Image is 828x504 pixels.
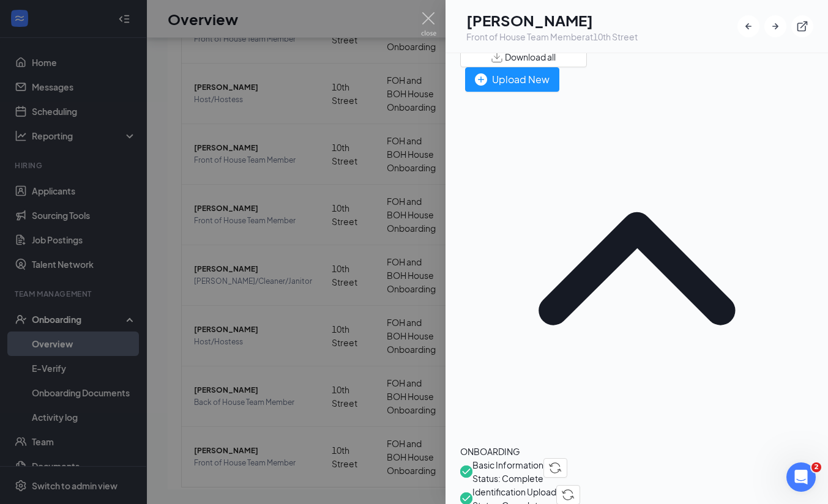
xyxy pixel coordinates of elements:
svg: ArrowRight [769,20,781,32]
svg: ArrowLeftNew [742,20,755,32]
span: Basic Information [472,458,543,472]
svg: ExternalLink [796,20,808,32]
button: ArrowLeftNew [737,15,759,37]
button: Download all [460,47,587,67]
span: 2 [811,462,821,472]
div: Front of House Team Member at 10th Street [466,31,638,43]
svg: ChevronUp [460,92,813,445]
button: ExternalLink [791,15,813,37]
iframe: Intercom live chat [786,462,816,492]
button: Upload New [465,67,559,92]
div: ONBOARDING [460,445,813,458]
span: Identification Upload [472,485,556,498]
button: ArrowRight [764,15,786,37]
span: Status: Complete [472,472,543,485]
span: Download all [505,51,556,64]
h1: [PERSON_NAME] [466,10,638,31]
div: Upload New [475,72,550,87]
